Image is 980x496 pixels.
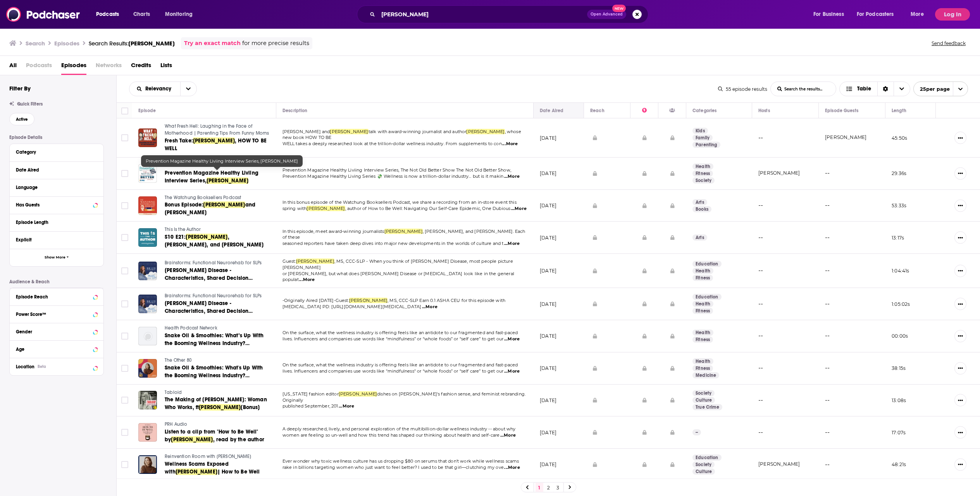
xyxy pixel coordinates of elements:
a: Fitness [692,365,713,371]
a: Tabloid [165,389,270,396]
span: The Making of [PERSON_NAME]: Woman Who Works, ft [165,396,267,411]
span: [PERSON_NAME] and [282,129,330,134]
td: -- [752,222,819,254]
button: Language [16,182,97,192]
span: published September, 201 [282,403,338,409]
a: 1 [536,483,543,492]
span: Toggle select row [121,461,128,468]
h2: Choose List sort [129,82,197,96]
span: Relevancy [145,86,174,92]
button: Episode Length [16,217,97,227]
h3: Episodes [54,40,79,47]
span: or [PERSON_NAME], but what does [PERSON_NAME] Disease or [MEDICAL_DATA] look like in the general ... [282,271,514,283]
a: Charts [128,8,155,21]
td: -- [752,190,819,222]
a: Culture [692,468,715,475]
td: -- [819,416,885,449]
span: Toggle select row [121,429,128,436]
h2: Filter By [9,85,31,92]
div: Date Aired [540,106,563,115]
a: Society [692,177,715,184]
a: Family [692,135,713,141]
span: Prevention Magazine Healthy Liviing Interview Series, The Not Old Better Show The Not Old Better ... [282,167,511,173]
span: [PERSON_NAME] [466,129,505,134]
span: On the surface, what the wellness industry is offering feels like an antidote to our fragmented a... [282,362,518,368]
a: [PERSON_NAME] Disease - Characteristics, Shared Decision Making, Treatment and More with [165,267,270,282]
span: For Business [813,9,844,20]
span: , MS, CCC-SLP - When you think of [PERSON_NAME] Disease, most people picture [PERSON_NAME] [282,258,513,270]
span: Health Podcast Network [165,325,217,331]
p: 45:50 s [892,135,907,141]
span: Toggle select row [121,234,128,241]
span: The Not Old - Better Show [165,163,219,168]
span: ...More [504,241,520,247]
p: [DATE] [540,301,556,307]
td: -- [819,190,885,222]
span: [PERSON_NAME] [193,137,235,144]
h2: Choose View [839,82,910,96]
span: Episodes [61,59,86,75]
span: PRH Audio [165,421,188,427]
span: [PERSON_NAME] [171,436,213,443]
td: -- [819,449,885,481]
span: ...More [339,403,354,409]
button: Show More Button [954,458,966,471]
img: Podchaser - Follow, Share and Rate Podcasts [6,7,81,22]
span: [PERSON_NAME] [330,129,368,134]
div: Beta [38,364,46,369]
span: In this episode, meet award-winning journalists [282,229,384,234]
td: -- [819,288,885,320]
h3: Search [26,40,45,47]
span: ...More [504,368,520,375]
a: Snake Oil & Smoothies: What's Up With the Booming Wellness Industry? with [165,364,270,380]
span: Podcasts [96,9,119,20]
button: Show More Button [954,199,966,212]
button: Show More Button [954,426,966,439]
span: [PERSON_NAME] Disease - Characteristics, Shared Decision Making, and Treatment with [165,300,253,330]
span: Prevention Magazine Healthy Liviing Interview Series, [165,170,258,184]
button: Show More Button [954,362,966,375]
span: ...More [504,336,520,342]
span: What Fresh Hell: Laughing in the Face of Motherhood | Parenting Tips From Funny Moms [165,123,269,136]
a: Wellness Scams Exposed with[PERSON_NAME]| How to Be Well [165,460,270,476]
span: [PERSON_NAME] [296,258,334,264]
span: dishes on [PERSON_NAME]'s fashion sense, and feminist rebranding. Originally [282,391,526,403]
span: ...More [511,206,527,212]
a: [PERSON_NAME] Disease - Characteristics, Shared Decision Making, and Treatment with [165,300,270,315]
button: Show More Button [954,132,966,144]
div: Episode Reach [16,294,91,300]
span: Snake Oil & Smoothies: What’s Up With the Booming Wellness Industry? with [165,332,264,354]
span: for more precise results [242,39,309,48]
span: [PERSON_NAME] [203,201,245,208]
td: -- [819,158,885,190]
span: Table [857,86,871,92]
a: Society [692,461,715,468]
span: Bonus Episode: [165,201,203,208]
button: Open AdvancedNew [587,10,626,19]
span: , MS, CCC-SLP Earn 0.1 ASHA CEU for this episode with [388,298,505,303]
span: Listen to a clip from "How to Be Well" by [165,428,258,443]
button: open menu [129,86,180,92]
div: 55 episode results [718,86,767,92]
span: [PERSON_NAME] [339,391,377,397]
span: ...More [299,277,315,283]
a: Culture [692,397,715,403]
a: Parenting [692,142,720,148]
span: [PERSON_NAME] [199,404,241,411]
button: Age [16,344,97,354]
p: [DATE] [540,397,556,404]
a: Credits [131,59,151,75]
button: open menu [905,8,933,21]
td: -- [819,352,885,385]
a: Bonus Episode:[PERSON_NAME]and [PERSON_NAME] [165,201,270,217]
span: Toggle select row [121,365,128,372]
div: Sort Direction [877,82,894,96]
button: open menu [180,82,196,96]
span: For Podcasters [857,9,894,20]
p: 48:21 s [892,461,906,468]
span: women are feeling so un-well and how this trend has shaped our thinking about health and self-care [282,432,500,438]
p: 17:07 s [892,429,906,436]
span: seasoned reporters have taken deep dives into major new developments in the worlds of culture and t [282,241,504,246]
td: -- [819,385,885,417]
span: , HOW TO BE WELL [165,137,267,152]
